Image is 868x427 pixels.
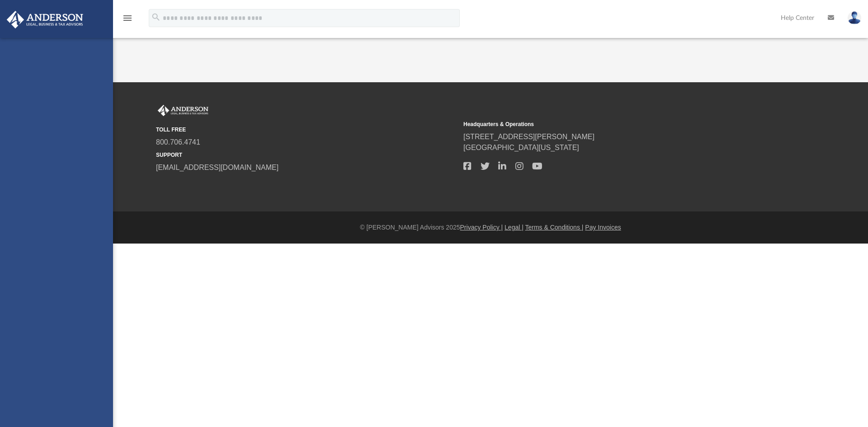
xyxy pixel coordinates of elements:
small: SUPPORT [156,151,457,159]
img: User Pic [848,11,861,24]
i: search [151,12,161,22]
a: [STREET_ADDRESS][PERSON_NAME] [463,133,594,141]
div: © [PERSON_NAME] Advisors 2025 [113,223,868,232]
small: TOLL FREE [156,126,457,134]
a: menu [122,17,133,23]
a: [GEOGRAPHIC_DATA][US_STATE] [463,144,579,151]
a: Privacy Policy | [460,224,503,231]
i: menu [122,13,133,23]
a: Terms & Conditions | [525,224,584,231]
small: Headquarters & Operations [463,120,764,128]
img: Anderson Advisors Platinum Portal [4,11,86,28]
a: 800.706.4741 [156,138,200,146]
a: Pay Invoices [585,224,621,231]
img: Anderson Advisors Platinum Portal [156,105,210,117]
a: [EMAIL_ADDRESS][DOMAIN_NAME] [156,164,278,171]
a: Legal | [505,224,524,231]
